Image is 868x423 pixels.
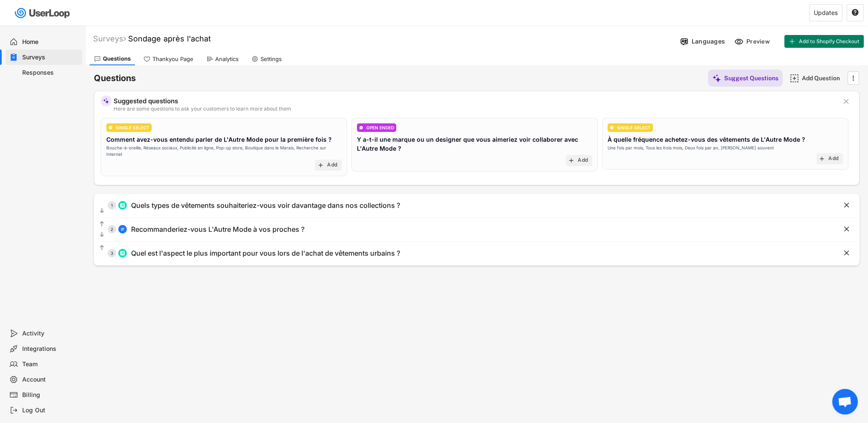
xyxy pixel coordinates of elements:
div: Y a-t-il une marque ou un designer que vous aimeriez voir collaborer avec L'Autre Mode ? [357,135,592,153]
div: Surveys [22,53,79,61]
div: À quelle fréquence achetez-vous des vêtements de L'Autre Mode ? [608,135,805,144]
text:  [844,248,849,257]
img: AddMajor.svg [790,74,799,83]
img: ConversationMinor.svg [359,125,363,130]
div: Add Question [802,74,845,82]
text:  [100,244,104,251]
text:  [853,73,854,82]
img: ListMajor.svg [120,203,125,208]
div: Thankyou Page [152,55,193,63]
button:  [842,249,851,257]
div: Quel est l'aspect le plus important pour vous lors de l'achat de vêtements urbains ? [131,249,400,258]
img: CircleTickMinorWhite.svg [108,125,113,130]
div: Integrations [22,345,79,353]
div: Surveys [93,34,126,44]
div: 1 [108,203,116,207]
div: Languages [692,38,725,45]
div: Questions [103,55,131,62]
button: Add to Shopify Checkout [784,35,864,48]
div: 3 [108,251,116,255]
div: Billing [22,391,79,399]
img: ListMajor.svg [120,251,125,256]
button:  [842,225,851,233]
img: MagicMajor%20%28Purple%29.svg [103,98,109,104]
text:  [844,97,849,106]
a: Ouvrir le chat [832,389,858,414]
div: Recommanderiez-vous L'Autre Mode à vos proches ? [131,225,304,234]
button:  [842,97,850,106]
img: MagicMajor%20%28Purple%29.svg [712,74,721,83]
div: Log Out [22,406,79,414]
button:  [842,201,851,210]
img: Language%20Icon.svg [680,37,689,46]
text:  [844,201,849,210]
button:  [98,230,105,239]
button: add [317,162,324,169]
div: Suggested questions [114,98,836,104]
div: Add [578,157,588,164]
button:  [98,207,105,215]
div: SINGLE SELECT [617,125,651,130]
div: Settings [260,55,282,63]
img: AdjustIcon.svg [120,227,125,232]
button:  [98,244,105,252]
div: Preview [746,38,772,45]
button:  [851,9,859,17]
button:  [849,72,857,85]
text:  [100,220,104,228]
button:  [98,220,105,228]
div: Team [22,360,79,368]
img: CircleTickMinorWhite.svg [610,125,614,130]
div: Quels types de vêtements souhaiteriez-vous voir davantage dans nos collections ? [131,201,400,210]
div: Add [327,162,337,169]
div: Updates [814,10,838,16]
text:  [852,9,859,16]
div: Analytics [215,55,239,63]
div: Home [22,38,79,46]
div: Suggest Questions [724,74,778,82]
div: Bouche-à-oreille, Réseaux sociaux, Publicité en ligne, Pop-up store, Boutique dans le Marais, Rec... [106,145,342,158]
div: Comment avez-vous entendu parler de L'Autre Mode pour la première fois ? [106,135,332,144]
div: Account [22,376,79,384]
div: Activity [22,330,79,338]
font: Sondage après l'achat [128,34,211,43]
img: userloop-logo-01.svg [13,4,73,22]
div: 2 [108,227,116,231]
text:  [844,225,849,233]
div: SINGLE SELECT [116,125,149,130]
text:  [100,207,104,214]
span: Add to Shopify Checkout [799,39,859,44]
div: Add [828,155,839,162]
div: OPEN ENDED [366,125,394,130]
div: Une fois par mois, Tous les trois mois, Deux fois par an, [PERSON_NAME] souvent [608,145,774,151]
div: Responses [22,69,79,77]
text:  [100,231,104,238]
button: add [818,155,825,162]
div: Here are some questions to ask your customers to learn more about them [114,106,836,111]
h6: Questions [94,73,136,84]
button: add [568,157,575,164]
